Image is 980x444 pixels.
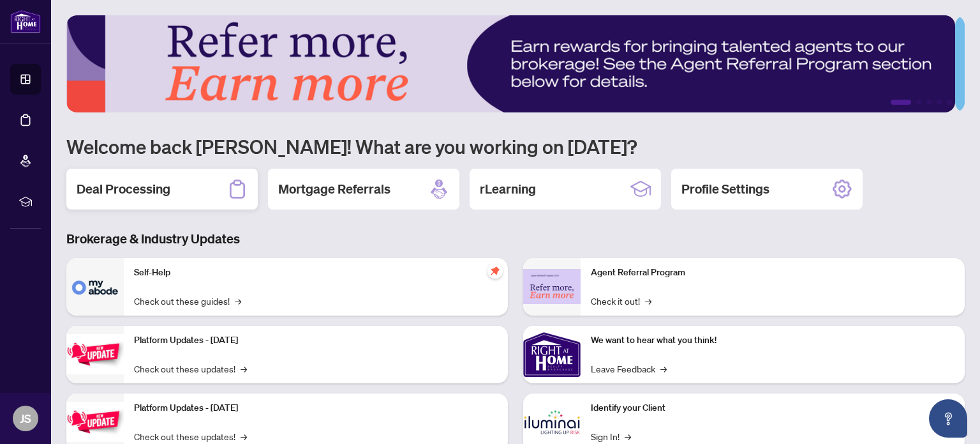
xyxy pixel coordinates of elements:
[134,362,247,376] a: Check out these updates!→
[916,100,921,105] button: 2
[241,429,247,443] span: →
[487,263,503,279] span: pushpin
[20,410,31,427] span: JS
[523,269,581,304] img: Agent Referral Program
[937,100,942,105] button: 4
[278,180,390,198] h2: Mortgage Referrals
[591,401,954,415] p: Identify your Client
[66,258,124,316] img: Self-Help
[660,362,667,376] span: →
[523,326,581,383] img: We want to hear what you think!
[66,402,124,442] img: Platform Updates - July 8, 2025
[66,334,124,374] img: Platform Updates - July 21, 2025
[591,333,954,348] p: We want to hear what you think!
[591,429,631,443] a: Sign In!→
[480,180,536,198] h2: rLearning
[134,333,498,348] p: Platform Updates - [DATE]
[591,266,954,280] p: Agent Referral Program
[134,429,247,443] a: Check out these updates!→
[926,100,932,105] button: 3
[134,294,241,308] a: Check out these guides!→
[591,362,667,376] a: Leave Feedback→
[241,362,247,376] span: →
[134,266,498,280] p: Self-Help
[77,180,170,198] h2: Deal Processing
[929,399,967,438] button: Open asap
[66,230,965,248] h3: Brokerage & Industry Updates
[134,401,498,415] p: Platform Updates - [DATE]
[66,15,955,112] img: Slide 0
[891,100,911,105] button: 1
[66,134,965,158] h1: Welcome back [PERSON_NAME]! What are you working on [DATE]?
[591,294,651,308] a: Check it out!→
[625,429,631,443] span: →
[235,294,241,308] span: →
[10,10,41,33] img: logo
[681,180,769,198] h2: Profile Settings
[947,100,952,105] button: 5
[645,294,651,308] span: →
